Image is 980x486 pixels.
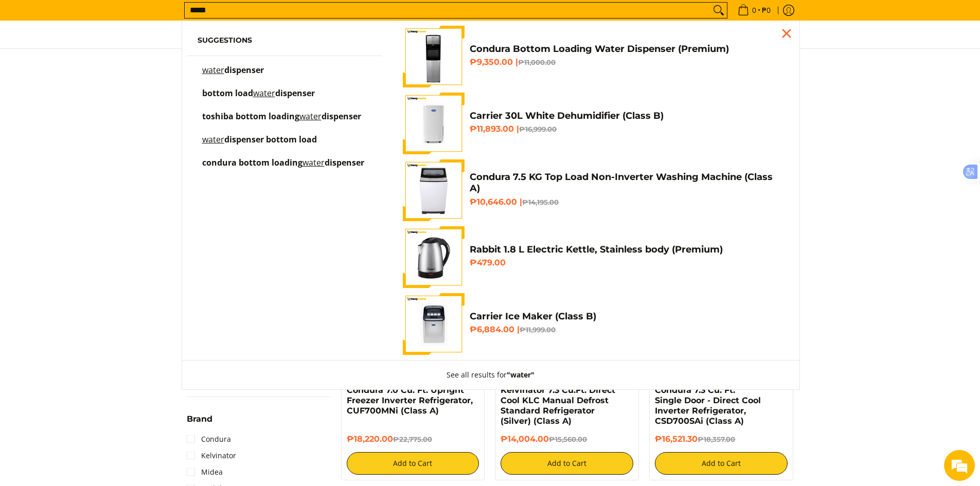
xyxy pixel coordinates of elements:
[470,244,783,256] h4: Rabbit 1.8 L Electric Kettle, Stainless body (Premium)
[735,5,774,16] span: •
[779,26,794,41] div: Close pop up
[507,370,534,380] strong: "water"
[403,159,783,221] a: condura-7.5kg-topload-non-inverter-washing-machine-class-c-full-view-mang-kosme Condura 7.5 KG To...
[470,311,783,322] h4: Carrier Ice Maker (Class B)
[655,452,788,475] button: Add to Cart
[299,111,322,122] mark: water
[347,452,479,475] button: Add to Cart
[347,434,479,444] h6: ₱18,220.00
[549,435,587,443] del: ₱15,560.00
[187,415,212,431] summary: Open
[405,159,462,221] img: condura-7.5kg-topload-non-inverter-washing-machine-class-c-full-view-mang-kosme
[302,157,325,168] mark: water
[470,124,783,134] h6: ₱11,893.00 |
[202,87,253,99] span: bottom load
[202,134,224,145] mark: water
[224,64,264,76] span: dispenser
[202,113,361,131] p: toshiba bottom loading water dispenser
[522,198,559,206] del: ₱14,195.00
[519,125,557,133] del: ₱16,999.00
[198,136,372,154] a: water dispenser bottom load
[436,361,545,389] button: See all results for"water"
[202,64,224,76] mark: water
[470,325,783,335] h6: ₱6,884.00 |
[198,113,372,131] a: toshiba bottom loading water dispenser
[501,434,633,444] h6: ₱14,004.00
[198,36,372,45] h6: Suggestions
[202,159,364,177] p: condura bottom loading water dispenser
[202,89,315,107] p: bottom load water dispenser
[470,197,783,207] h6: ₱10,646.00 |
[760,7,772,14] span: ₱0
[187,415,212,423] span: Brand
[470,110,783,122] h4: Carrier 30L White Dehumidifier (Class B)
[698,435,735,443] del: ₱18,357.00
[403,26,783,87] a: Condura Bottom Loading Water Dispenser (Premium) Condura Bottom Loading Water Dispenser (Premium)...
[198,66,372,84] a: water dispenser
[470,43,783,55] h4: Condura Bottom Loading Water Dispenser (Premium)
[253,87,275,99] mark: water
[403,293,465,355] img: Carrier Ice Maker (Class B)
[470,57,783,67] h6: ₱9,350.00 |
[501,385,615,426] a: Kelvinator 7.3 Cu.Ft. Direct Cool KLC Manual Defrost Standard Refrigerator (Silver) (Class A)
[275,87,315,99] span: dispenser
[403,93,783,154] a: carrier-30-liter-dehumidier-premium-full-view-mang-kosme Carrier 30L White Dehumidifier (Class B)...
[403,26,465,87] img: Condura Bottom Loading Water Dispenser (Premium)
[403,93,465,154] img: carrier-30-liter-dehumidier-premium-full-view-mang-kosme
[187,464,223,480] a: Midea
[655,434,788,444] h6: ₱16,521.30
[224,134,317,145] span: dispenser bottom load
[403,293,783,355] a: Carrier Ice Maker (Class B) Carrier Ice Maker (Class B) ₱6,884.00 |₱11,999.00
[202,66,264,84] p: water dispenser
[322,111,361,122] span: dispenser
[520,326,556,334] del: ₱11,999.00
[202,157,302,168] span: condura bottom loading
[187,431,231,447] a: Condura
[403,226,465,288] img: Rabbit 1.8 L Electric Kettle, Stainless body (Premium)
[501,452,633,475] button: Add to Cart
[325,157,364,168] span: dispenser
[198,89,372,107] a: bottom load water dispenser
[470,171,783,194] h4: Condura 7.5 KG Top Load Non-Inverter Washing Machine (Class A)
[198,159,372,177] a: condura bottom loading water dispenser
[202,136,317,154] p: water dispenser bottom load
[470,258,783,268] h6: ₱479.00
[347,385,473,416] a: Condura 7.0 Cu. Ft. Upright Freezer Inverter Refrigerator, CUF700MNi (Class A)
[202,111,299,122] span: toshiba bottom loading
[751,7,758,14] span: 0
[187,447,236,464] a: Kelvinator
[518,58,556,66] del: ₱11,000.00
[403,226,783,288] a: Rabbit 1.8 L Electric Kettle, Stainless body (Premium) Rabbit 1.8 L Electric Kettle, Stainless bo...
[393,435,432,443] del: ₱22,775.00
[655,385,761,426] a: Condura 7.3 Cu. Ft. Single Door - Direct Cool Inverter Refrigerator, CSD700SAi (Class A)
[710,3,727,18] button: Search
